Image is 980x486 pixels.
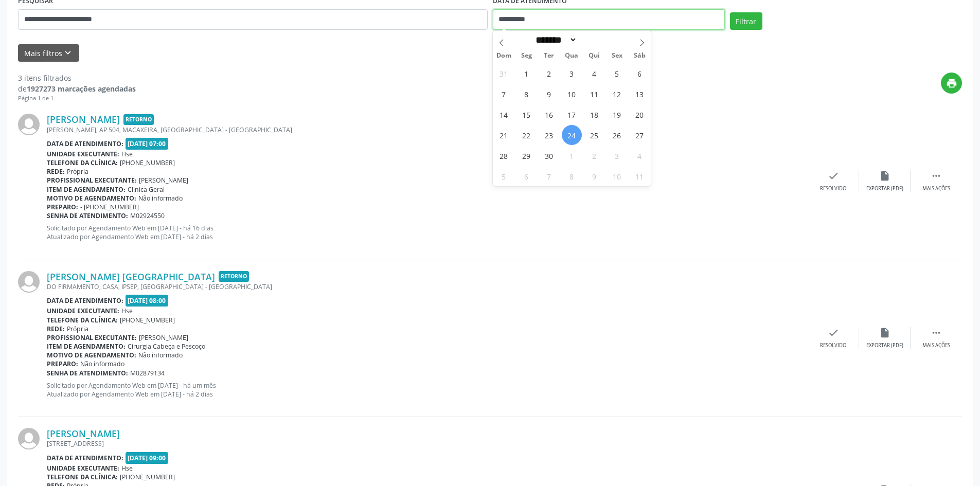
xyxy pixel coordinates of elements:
[47,271,215,282] a: [PERSON_NAME] [GEOGRAPHIC_DATA]
[532,34,578,45] select: Month
[493,52,515,59] span: Dom
[516,104,537,124] span: Setembro 15, 2025
[562,125,582,145] span: Setembro 24, 2025
[630,125,650,145] span: Setembro 27, 2025
[130,369,165,377] span: M02879134
[47,224,808,241] p: Solicitado por Agendamento Web em [DATE] - há 16 dias Atualizado por Agendamento Web em [DATE] - ...
[494,84,514,104] span: Setembro 7, 2025
[62,47,74,59] i: keyboard_arrow_down
[607,84,627,104] span: Setembro 12, 2025
[562,146,582,166] span: Outubro 1, 2025
[628,52,651,59] span: Sáb
[18,94,136,103] div: Página 1 de 1
[584,166,604,186] span: Outubro 9, 2025
[47,282,808,291] div: DO FIRMAMENTO, CASA, IPSEP, [GEOGRAPHIC_DATA] - [GEOGRAPHIC_DATA]
[494,146,514,166] span: Setembro 28, 2025
[583,52,605,59] span: Qui
[18,44,79,62] button: Mais filtroskeyboard_arrow_down
[562,166,582,186] span: Outubro 8, 2025
[494,104,514,124] span: Setembro 14, 2025
[584,84,604,104] span: Setembro 11, 2025
[516,63,537,83] span: Setembro 1, 2025
[538,52,560,59] span: Ter
[121,464,133,473] span: Hse
[630,166,650,186] span: Outubro 11, 2025
[630,146,650,166] span: Outubro 4, 2025
[562,84,582,104] span: Setembro 10, 2025
[123,114,154,125] span: Retorno
[828,170,839,182] i: check
[80,203,139,211] span: - [PHONE_NUMBER]
[584,146,604,166] span: Outubro 2, 2025
[47,139,123,148] b: Data de atendimento:
[47,439,808,448] div: [STREET_ADDRESS]
[47,307,119,315] b: Unidade executante:
[47,369,128,377] b: Senha de atendimento:
[120,316,175,325] span: [PHONE_NUMBER]
[607,63,627,83] span: Setembro 5, 2025
[120,158,175,167] span: [PHONE_NUMBER]
[516,125,537,145] span: Setembro 22, 2025
[922,185,950,192] div: Mais ações
[820,342,846,349] div: Resolvido
[18,428,40,449] img: img
[607,166,627,186] span: Outubro 10, 2025
[494,166,514,186] span: Outubro 5, 2025
[126,138,169,150] span: [DATE] 07:00
[138,351,183,359] span: Não informado
[539,63,559,83] span: Setembro 2, 2025
[47,325,65,333] b: Rede:
[47,194,136,203] b: Motivo de agendamento:
[47,211,128,220] b: Senha de atendimento:
[121,307,133,315] span: Hse
[47,125,808,134] div: [PERSON_NAME], AP 504, MACAXEIRA, [GEOGRAPHIC_DATA] - [GEOGRAPHIC_DATA]
[130,211,165,220] span: M02924550
[47,333,137,342] b: Profissional executante:
[47,167,65,176] b: Rede:
[828,327,839,338] i: check
[866,185,903,192] div: Exportar (PDF)
[126,295,169,307] span: [DATE] 08:00
[539,166,559,186] span: Outubro 7, 2025
[47,473,118,481] b: Telefone da clínica:
[18,83,136,94] div: de
[67,167,88,176] span: Própria
[516,166,537,186] span: Outubro 6, 2025
[219,271,249,282] span: Retorno
[577,34,611,45] input: Year
[47,464,119,473] b: Unidade executante:
[866,342,903,349] div: Exportar (PDF)
[27,84,136,94] strong: 1927273 marcações agendadas
[879,170,890,182] i: insert_drive_file
[47,454,123,462] b: Data de atendimento:
[47,316,118,325] b: Telefone da clínica:
[931,327,942,338] i: 
[47,296,123,305] b: Data de atendimento:
[584,104,604,124] span: Setembro 18, 2025
[128,185,165,194] span: Clinica Geral
[47,114,120,125] a: [PERSON_NAME]
[879,327,890,338] i: insert_drive_file
[539,125,559,145] span: Setembro 23, 2025
[18,271,40,293] img: img
[946,78,957,89] i: print
[730,12,762,30] button: Filtrar
[47,158,118,167] b: Telefone da clínica:
[607,146,627,166] span: Outubro 3, 2025
[47,342,126,351] b: Item de agendamento:
[584,125,604,145] span: Setembro 25, 2025
[539,84,559,104] span: Setembro 9, 2025
[630,63,650,83] span: Setembro 6, 2025
[562,104,582,124] span: Setembro 17, 2025
[128,342,205,351] span: Cirurgia Cabeça e Pescoço
[560,52,583,59] span: Qua
[584,63,604,83] span: Setembro 4, 2025
[139,333,188,342] span: [PERSON_NAME]
[516,146,537,166] span: Setembro 29, 2025
[630,104,650,124] span: Setembro 20, 2025
[494,63,514,83] span: Agosto 31, 2025
[562,63,582,83] span: Setembro 3, 2025
[516,84,537,104] span: Setembro 8, 2025
[47,150,119,158] b: Unidade executante:
[120,473,175,481] span: [PHONE_NUMBER]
